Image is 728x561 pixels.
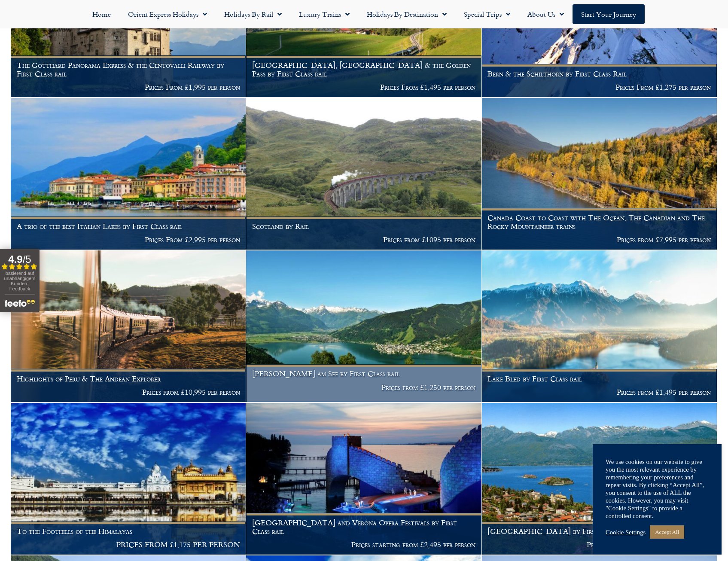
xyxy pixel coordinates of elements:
h1: Bern & the Schilthorn by First Class Rail [487,70,711,78]
a: Highlights of Peru & The Andean Explorer Prices from £10,995 per person [11,250,246,402]
h1: [GEOGRAPHIC_DATA] by First Class Rail [487,527,711,536]
p: Prices starting from £1,595 per person [487,540,711,549]
a: Holidays by Destination [358,4,455,24]
a: Holidays by Rail [216,4,290,24]
a: About Us [519,4,573,24]
a: Accept All [650,525,684,539]
a: Home [84,4,119,24]
a: [GEOGRAPHIC_DATA] and Verona Opera Festivals by First Class rail Prices starting from £2,495 per ... [246,403,481,555]
a: Orient Express Holidays [119,4,216,24]
nav: Menu [4,4,724,24]
h1: The Gotthard Panorama Express & the Centovalli Railway by First Class rail [17,61,240,78]
p: Prices From £2,995 per person [17,235,240,244]
h1: Canada Coast to Coast with The Ocean, The Canadian and The Rocky Mountaineer trains [487,213,711,230]
p: Prices starting from £2,495 per person [252,540,475,549]
a: Scotland by Rail Prices from £1095 per person [246,98,481,250]
h1: Lake Bled by First Class rail [487,375,711,383]
h1: A trio of the best Italian Lakes by First Class rail [17,222,240,231]
a: Cookie Settings [606,528,646,536]
a: To the Foothills of the Himalayas PRICES FROM £1,175 PER PERSON [11,403,246,555]
a: Canada Coast to Coast with The Ocean, The Canadian and The Rocky Mountaineer trains Prices from £... [482,98,717,250]
h1: [PERSON_NAME] am See by First Class rail [252,369,475,378]
p: Prices from £1095 per person [252,235,475,244]
p: Prices from £1,495 per person [487,388,711,396]
p: Prices From £1,495 per person [252,83,475,91]
a: A trio of the best Italian Lakes by First Class rail Prices From £2,995 per person [11,98,246,250]
h1: [GEOGRAPHIC_DATA] and Verona Opera Festivals by First Class rail [252,518,475,535]
h1: To the Foothills of the Himalayas [17,527,240,536]
h1: [GEOGRAPHIC_DATA], [GEOGRAPHIC_DATA] & the Golden Pass by First Class rail [252,61,475,78]
p: Prices From £1,995 per person [17,83,240,91]
div: We use cookies on our website to give you the most relevant experience by remembering your prefer... [606,458,709,520]
p: Prices from £1,250 per person [252,383,475,392]
a: Luxury Trains [290,4,358,24]
a: Special Trips [455,4,519,24]
h1: Highlights of Peru & The Andean Explorer [17,375,240,383]
a: [PERSON_NAME] am See by First Class rail Prices from £1,250 per person [246,250,481,402]
a: [GEOGRAPHIC_DATA] by First Class Rail Prices starting from £1,595 per person [482,403,717,555]
p: Prices from £7,995 per person [487,235,711,244]
a: Start your Journey [573,4,645,24]
p: Prices from £10,995 per person [17,388,240,396]
p: Prices From £1,275 per person [487,83,711,91]
p: PRICES FROM £1,175 PER PERSON [17,540,240,549]
a: Lake Bled by First Class rail Prices from £1,495 per person [482,250,717,402]
h1: Scotland by Rail [252,222,475,231]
